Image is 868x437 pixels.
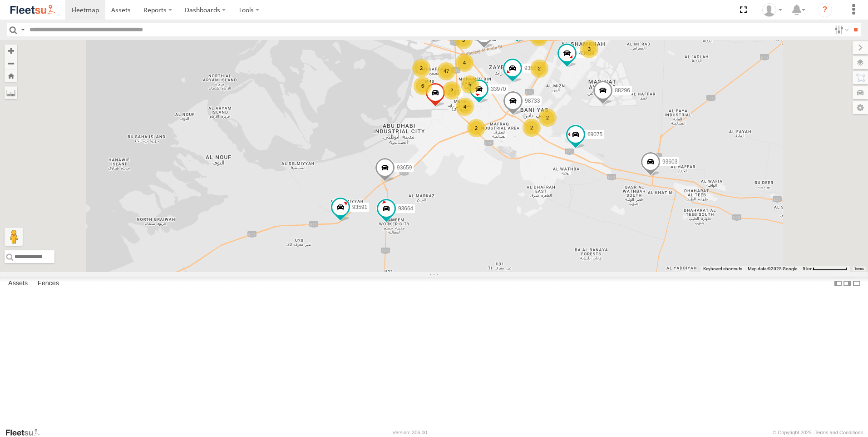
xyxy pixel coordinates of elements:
span: 93664 [398,205,413,211]
button: Zoom Home [5,70,17,82]
a: Visit our Website [5,428,47,437]
label: Hide Summary Table [852,277,861,290]
span: 93591 [352,204,367,210]
i: ? [818,3,832,17]
a: Terms and Conditions [815,430,863,435]
span: 98733 [525,97,540,104]
span: 93659 [397,164,412,171]
span: 5 km [803,266,813,271]
div: 3 [530,28,548,46]
label: Search Filter Options [831,23,850,36]
div: 4 [456,98,474,116]
div: 2 [538,109,557,127]
label: Dock Summary Table to the Right [843,277,852,290]
div: Mohamed Ashif [759,3,785,17]
div: 47 [437,62,455,80]
label: Map Settings [853,101,868,114]
img: fleetsu-logo-horizontal.svg [9,4,56,16]
label: Measure [5,86,17,99]
button: Drag Pegman onto the map to open Street View [5,228,23,246]
button: Map Scale: 5 km per 72 pixels [800,266,850,272]
div: 2 [523,119,541,137]
span: 69075 [587,131,602,137]
a: Terms (opens in new tab) [854,267,864,271]
label: Fences [33,277,64,290]
div: 2 [443,81,461,99]
div: 3 [454,31,473,49]
div: 3 [580,40,598,58]
span: 43689 [579,50,594,56]
div: 2 [467,119,485,137]
button: Keyboard shortcuts [703,266,742,272]
span: 88296 [615,87,630,94]
span: 93603 [662,158,677,164]
label: Search Query [19,23,26,36]
span: 33970 [491,86,506,92]
div: Version: 306.00 [393,430,427,435]
div: 5 [461,75,479,94]
span: Map data ©2025 Google [748,266,797,271]
div: 2 [412,59,430,77]
button: Zoom out [5,57,17,70]
div: 6 [414,77,432,95]
span: 93588 [524,65,539,71]
div: 2 [530,60,548,78]
label: Assets [4,277,32,290]
div: 4 [455,54,473,72]
button: Zoom in [5,45,17,57]
label: Dock Summary Table to the Left [833,277,843,290]
div: © Copyright 2025 - [773,430,863,435]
